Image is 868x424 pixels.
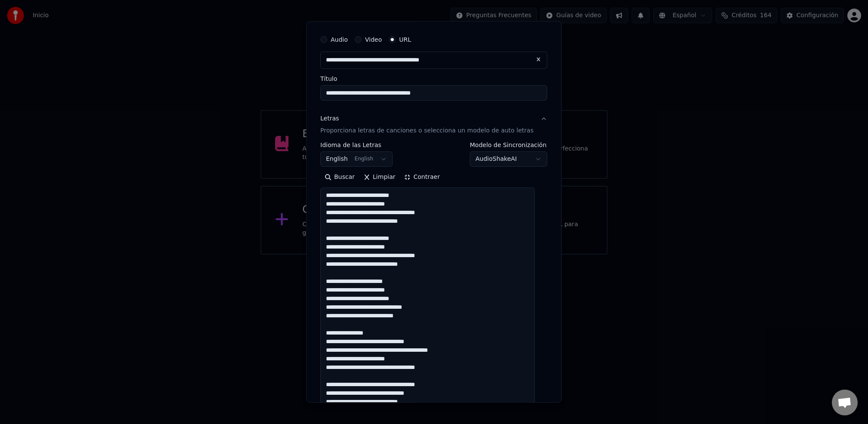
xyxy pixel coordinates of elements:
[320,114,339,123] div: Letras
[320,76,547,82] label: Título
[400,170,444,184] button: Contraer
[320,126,533,135] p: Proporciona letras de canciones o selecciona un modelo de auto letras
[359,170,400,184] button: Limpiar
[320,142,393,148] label: Idioma de las Letras
[320,170,359,184] button: Buscar
[365,37,382,43] label: Video
[470,142,548,148] label: Modelo de Sincronización
[320,108,547,142] button: LetrasProporciona letras de canciones o selecciona un modelo de auto letras
[399,37,411,43] label: URL
[331,37,348,43] label: Audio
